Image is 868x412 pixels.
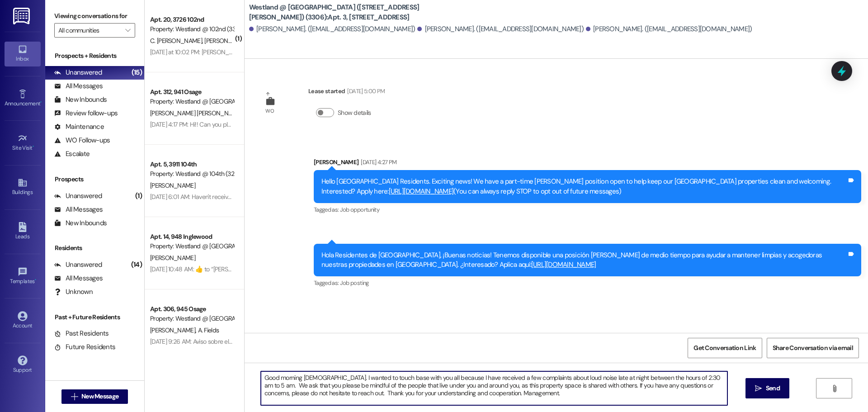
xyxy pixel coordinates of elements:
[359,157,396,167] div: [DATE] 4:27 PM
[150,160,234,169] div: Apt. 5, 3911 104th
[150,48,307,56] div: [DATE] at 10:02 PM: [PERSON_NAME] están dando la novela
[54,191,102,201] div: Unanswered
[321,177,847,196] div: Hello [GEOGRAPHIC_DATA] Residents. Exciting news! We have a part-time [PERSON_NAME] position open...
[150,326,198,334] span: [PERSON_NAME]
[204,37,250,45] span: [PERSON_NAME]
[54,274,103,283] div: All Messages
[314,157,861,170] div: [PERSON_NAME]
[150,242,234,251] div: Property: Westland @ [GEOGRAPHIC_DATA] (3272)
[5,353,41,377] a: Support
[340,279,369,287] span: Job posting
[5,264,41,289] a: Templates •
[338,108,371,118] label: Show details
[61,389,128,404] button: New Message
[54,287,93,297] div: Unknown
[249,3,430,22] b: Westland @ [GEOGRAPHIC_DATA] ([STREET_ADDRESS][PERSON_NAME]) (3306): Apt. 3, [STREET_ADDRESS]
[129,66,144,80] div: (15)
[5,42,41,66] a: Inbox
[150,232,234,242] div: Apt. 14, 948 Inglewood
[35,277,36,283] span: •
[150,314,234,323] div: Property: Westland @ [GEOGRAPHIC_DATA] (3291)
[45,313,144,322] div: Past + Future Residents
[40,99,42,105] span: •
[54,136,110,145] div: WO Follow-ups
[773,343,853,353] span: Share Conversation via email
[831,385,838,392] i: 
[150,109,242,117] span: [PERSON_NAME] [PERSON_NAME]
[308,86,385,99] div: Lease started
[71,393,78,400] i: 
[265,106,274,116] div: WO
[54,81,103,91] div: All Messages
[261,371,727,405] textarea: Good morning [DEMOGRAPHIC_DATA]. I wanted to touch base with you all because I have received a fe...
[54,205,103,214] div: All Messages
[54,95,107,104] div: New Inbounds
[150,15,234,24] div: Apt. 20, 3726 102nd
[45,243,144,253] div: Residents
[767,338,859,358] button: Share Conversation via email
[417,24,584,34] div: [PERSON_NAME]. ([EMAIL_ADDRESS][DOMAIN_NAME])
[150,254,195,262] span: [PERSON_NAME]
[5,175,41,199] a: Buildings
[755,385,762,392] i: 
[150,37,204,45] span: C. [PERSON_NAME]
[125,27,130,34] i: 
[150,120,828,128] div: [DATE] 4:17 PM: Hi!! Can you please talk to the dog owners in 941, the elevator has been smelling...
[133,189,144,203] div: (1)
[745,378,789,398] button: Send
[5,131,41,155] a: Site Visit •
[693,343,756,353] span: Get Conversation Link
[688,338,762,358] button: Get Conversation Link
[54,329,109,338] div: Past Residents
[389,187,454,196] a: [URL][DOMAIN_NAME]
[150,181,195,189] span: [PERSON_NAME]
[314,203,861,216] div: Tagged as:
[766,384,780,393] span: Send
[314,276,861,289] div: Tagged as:
[54,9,135,23] label: Viewing conversations for
[81,392,118,401] span: New Message
[13,8,32,24] img: ResiDesk Logo
[54,260,102,270] div: Unanswered
[54,68,102,77] div: Unanswered
[54,122,104,132] div: Maintenance
[45,51,144,61] div: Prospects + Residents
[129,258,144,272] div: (14)
[5,219,41,244] a: Leads
[45,175,144,184] div: Prospects
[150,97,234,106] div: Property: Westland @ [GEOGRAPHIC_DATA] (3291)
[586,24,752,34] div: [PERSON_NAME]. ([EMAIL_ADDRESS][DOMAIN_NAME])
[58,23,121,38] input: All communities
[321,251,847,270] div: Hola Residentes de [GEOGRAPHIC_DATA], ¡Buenas noticias! Tenemos disponible una posición [PERSON_N...
[33,143,34,150] span: •
[531,260,596,269] a: [URL][DOMAIN_NAME]
[54,342,115,352] div: Future Residents
[150,304,234,314] div: Apt. 306, 945 Osage
[150,87,234,97] div: Apt. 312, 941 Osage
[340,206,379,213] span: Job opportunity
[249,24,415,34] div: [PERSON_NAME]. ([EMAIL_ADDRESS][DOMAIN_NAME])
[150,193,419,201] div: [DATE] 6:01 AM: Haven't received any emails about it , can you let me know when supervisor has se...
[150,24,234,34] div: Property: Westland @ 102nd (3307)
[150,169,234,179] div: Property: Westland @ 104th (3296)
[345,86,385,96] div: [DATE] 5:00 PM
[150,265,550,273] div: [DATE] 10:48 AM: ​👍​ to “ [PERSON_NAME] (Westland @ [GEOGRAPHIC_DATA] (3272)): I am still waiting...
[54,149,90,159] div: Escalate
[198,326,219,334] span: A. Fields
[5,308,41,333] a: Account
[54,218,107,228] div: New Inbounds
[54,109,118,118] div: Review follow-ups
